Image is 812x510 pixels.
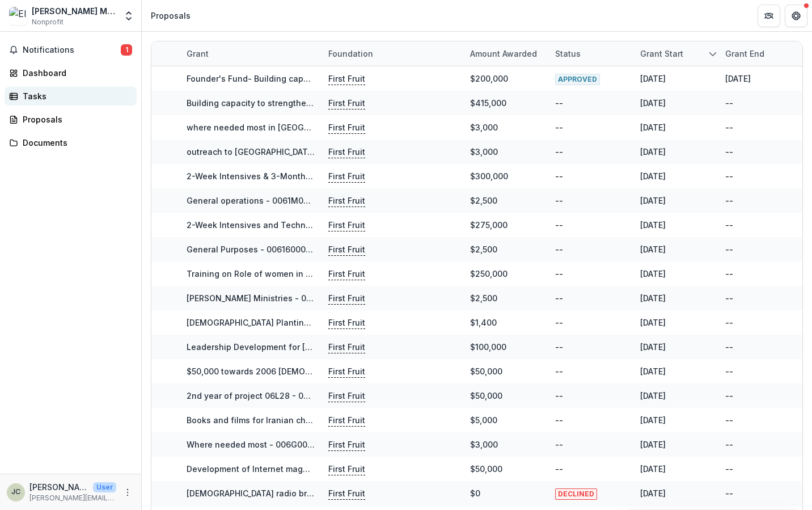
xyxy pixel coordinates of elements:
[725,463,733,475] div: --
[640,317,666,328] div: [DATE]
[640,292,666,304] div: [DATE]
[555,97,563,109] div: --
[463,48,544,60] div: Amount awarded
[328,195,365,207] p: First Fruit
[328,121,365,134] p: First Fruit
[470,97,506,109] div: $415,000
[23,45,121,55] span: Notifications
[32,5,116,17] div: [PERSON_NAME] Ministries
[758,5,780,27] button: Partners
[328,73,365,85] p: First Fruit
[470,390,502,402] div: $50,000
[640,463,666,475] div: [DATE]
[718,41,803,66] div: Grant end
[640,390,666,402] div: [DATE]
[555,195,563,206] div: --
[725,73,751,85] div: [DATE]
[725,121,733,133] div: --
[121,486,134,499] button: More
[93,482,116,492] p: User
[640,121,666,133] div: [DATE]
[328,414,365,427] p: First Fruit
[555,390,563,402] div: --
[555,317,563,328] div: --
[470,146,498,158] div: $3,000
[32,17,64,27] span: Nonprofit
[187,98,712,108] a: Building capacity to strengthen and expand the [DEMOGRAPHIC_DATA] in [GEOGRAPHIC_DATA] and beyond...
[725,219,733,231] div: --
[470,243,497,255] div: $2,500
[328,365,365,378] p: First Fruit
[328,268,365,280] p: First Fruit
[187,488,536,498] a: [DEMOGRAPHIC_DATA] radio broadcasts in [GEOGRAPHIC_DATA] - 006G000000WOI80IAH
[470,439,498,450] div: $3,000
[322,41,463,66] div: Foundation
[180,48,215,60] div: Grant
[328,170,365,183] p: First Fruit
[640,195,666,206] div: [DATE]
[725,146,733,158] div: --
[555,463,563,475] div: --
[470,219,508,231] div: $275,000
[322,48,380,60] div: Foundation
[180,41,322,66] div: Grant
[725,414,733,426] div: --
[555,365,563,377] div: --
[11,488,20,496] div: Joe Connor
[470,341,506,353] div: $100,000
[725,195,733,206] div: --
[555,414,563,426] div: --
[187,196,365,205] a: General operations - 0061M000019Z8NVQA0
[470,463,502,475] div: $50,000
[470,487,480,499] div: $0
[633,48,690,60] div: Grant start
[640,414,666,426] div: [DATE]
[328,463,365,475] p: First Fruit
[640,365,666,377] div: [DATE]
[725,170,733,182] div: --
[5,110,137,129] a: Proposals
[725,439,733,450] div: --
[121,5,137,27] button: Open entity switcher
[555,341,563,353] div: --
[548,41,633,66] div: Status
[328,390,365,402] p: First Fruit
[328,439,365,451] p: First Fruit
[555,268,563,280] div: --
[328,97,365,109] p: First Fruit
[187,74,675,83] a: Founder's Fund- Building capacity to strengthen and expand the [DEMOGRAPHIC_DATA] in [GEOGRAPHIC_...
[29,481,88,493] p: [PERSON_NAME]
[328,243,365,256] p: First Fruit
[470,317,497,328] div: $1,400
[470,170,508,182] div: $300,000
[187,123,458,132] a: where needed most in [GEOGRAPHIC_DATA] - 0068Y00001EcdNXQAZ
[328,219,365,231] p: First Fruit
[555,439,563,450] div: --
[785,5,807,27] button: Get Help
[5,41,137,59] button: Notifications1
[9,7,27,25] img: Elam Ministries
[555,121,563,133] div: --
[725,317,733,328] div: --
[470,365,502,377] div: $50,000
[725,341,733,353] div: --
[555,488,597,500] span: DECLINED
[23,90,128,102] div: Tasks
[640,243,666,255] div: [DATE]
[23,67,128,79] div: Dashboard
[470,121,498,133] div: $3,000
[328,317,365,329] p: First Fruit
[187,440,364,449] a: Where needed most - 006G000000WOIZlIAP
[5,87,137,106] a: Tasks
[470,73,508,85] div: $200,000
[555,219,563,231] div: --
[187,366,628,376] a: $50,000 towards 2006 [DEMOGRAPHIC_DATA] planters' training in [GEOGRAPHIC_DATA] - 006G000000WOIVRIA5
[640,219,666,231] div: [DATE]
[640,487,666,499] div: [DATE]
[470,268,508,280] div: $250,000
[470,292,497,304] div: $2,500
[640,146,666,158] div: [DATE]
[463,41,548,66] div: Amount awarded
